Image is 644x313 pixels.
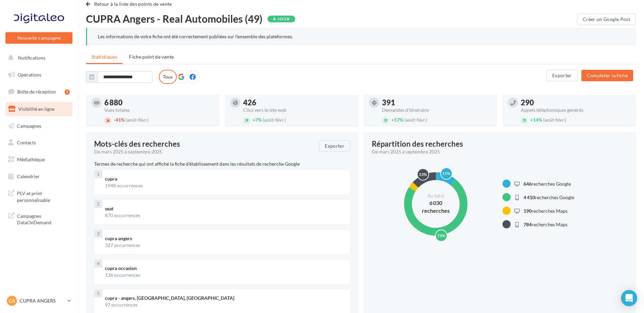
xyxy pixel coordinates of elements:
[267,16,295,22] div: À jour
[17,89,56,95] span: Boîte de réception
[4,84,74,99] a: Boîte de réception1
[94,161,350,167] p: Termes de recherche qui ont affiché la fiche d'établissement dans les résultats de recherche Google
[530,117,533,123] span: +
[94,170,102,178] div: 1
[382,99,492,106] div: 391
[581,70,633,81] button: Compléter la fiche
[263,117,286,123] span: (août-févr.)
[621,290,637,306] div: Open Intercom Messenger
[94,1,172,7] span: Retour à la liste des points de vente
[105,301,345,308] div: 97 occurrences
[65,89,70,95] div: 1
[253,117,255,123] span: +
[372,140,463,148] div: Répartition des recherches
[5,294,72,307] a: CA CUPRA ANGERS
[4,169,74,184] a: Calendrier
[523,208,567,214] span: recherches Maps
[17,123,41,128] span: Campagnes
[253,117,262,123] span: 7%
[382,108,492,112] div: Demandes d'itinéraire
[104,99,214,106] div: 6 880
[114,117,125,123] span: 41%
[105,272,345,278] div: 136 occurrences
[404,117,427,123] span: (août-févr.)
[4,152,74,167] a: Médiathèque
[4,186,74,206] a: PLV et print personnalisable
[17,156,45,162] span: Médiathèque
[105,242,345,249] div: 327 occurrences
[523,194,535,200] span: 4 410
[17,211,70,226] span: Campagnes DataOnDemand
[5,32,72,44] button: Nouvelle campagne
[523,194,574,200] span: recherches Google
[521,99,630,106] div: 290
[546,70,578,81] button: Exporter
[105,175,345,182] div: cupra
[391,117,394,123] span: +
[94,230,102,238] div: 3
[391,117,403,123] span: 17%
[530,117,542,123] span: 14%
[319,140,350,152] button: Exporter
[98,33,625,40] div: Les informations de votre fiche ont été correctement publiées sur l’ensemble des plateformes.
[104,108,214,112] div: Vues totales
[523,222,532,227] span: 784
[523,181,532,187] span: 646
[18,72,41,78] span: Opérations
[17,140,36,145] span: Contacts
[105,235,345,242] div: cupra angers
[94,200,102,208] div: 2
[20,297,65,304] p: CUPRA ANGERS
[579,72,636,78] a: Compléter la fiche
[94,140,180,148] span: Mots-clés des recherches
[94,148,314,155] div: De mars 2025 à septembre 2025
[372,148,622,155] div: De mars 2025 à septembre 2025
[94,259,102,268] div: 4
[4,209,74,229] a: Campagnes DataOnDemand
[523,208,532,214] span: 190
[18,106,55,112] span: Visibilité en ligne
[4,68,74,82] a: Opérations
[159,70,177,84] label: Tous
[4,102,74,116] a: Visibilité en ligne
[86,14,262,24] span: CUPRA Angers - Real Automobiles (49)
[105,295,345,301] div: cupra - angers, [GEOGRAPHIC_DATA], [GEOGRAPHIC_DATA]
[105,212,345,219] div: 870 occurrences
[4,135,74,150] a: Contacts
[523,222,567,227] span: recherches Maps
[114,117,115,123] span: -
[577,14,636,25] button: Créer un Google Post
[243,108,353,112] div: Clics vers le site web
[126,117,149,123] span: (août-févr.)
[17,189,70,203] span: PLV et print personnalisable
[105,182,345,189] div: 1948 occurrences
[4,51,71,65] button: Notifications
[94,289,102,297] div: 5
[4,119,74,133] a: Campagnes
[243,99,353,106] div: 426
[105,205,345,212] div: seat
[521,108,630,112] div: Appels téléphoniques générés
[17,173,40,179] span: Calendrier
[9,297,15,304] span: CA
[543,117,566,123] span: (août-févr.)
[18,55,45,61] span: Notifications
[129,54,174,60] span: Fiche point de vente
[105,265,345,272] div: cupra occasion
[523,181,571,187] span: recherches Google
